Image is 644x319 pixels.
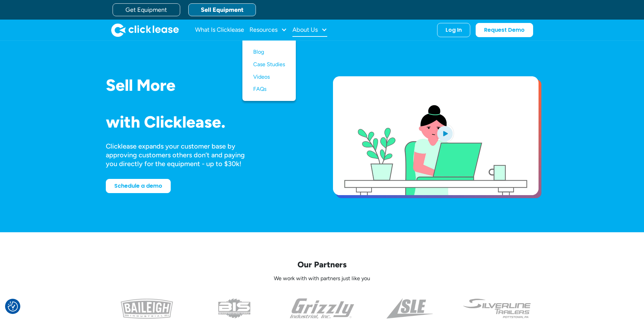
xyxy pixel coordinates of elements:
a: Videos [253,71,285,83]
img: the grizzly industrial inc logo [290,298,354,319]
a: open lightbox [333,76,539,195]
a: Case Studies [253,58,285,71]
img: Blue play button logo on a light blue circular background [436,124,454,143]
h1: Sell More [106,76,311,94]
img: Revisit consent button [8,301,18,312]
p: Our Partners [106,259,539,270]
h1: with Clicklease. [106,113,311,131]
a: Request Demo [476,23,533,37]
a: Schedule a demo [106,179,171,193]
div: Log In [446,27,462,33]
img: Clicklease logo [111,23,179,37]
a: home [111,23,179,37]
button: Consent Preferences [8,301,18,312]
div: About Us [292,23,327,37]
a: Sell Equipment [188,3,256,16]
div: Resources [249,23,287,37]
div: Clicklease expands your customer base by approving customers others don’t and paying you directly... [106,142,257,168]
p: We work with with partners just like you [106,275,539,282]
a: What Is Clicklease [195,23,244,37]
img: the logo for beaver industrial supply [218,298,251,319]
img: a black and white photo of the side of a triangle [386,298,433,319]
a: Blog [253,46,285,58]
a: FAQs [253,83,285,96]
img: baileigh logo [121,298,173,319]
a: Get Equipment [113,3,180,16]
nav: Resources [242,41,296,101]
img: undefined [462,298,532,319]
